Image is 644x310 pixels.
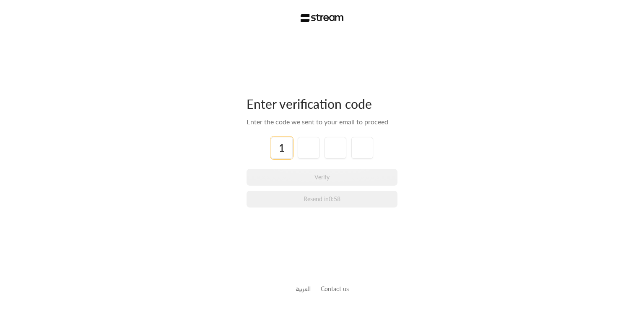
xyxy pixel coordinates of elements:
[321,284,349,293] button: Contact us
[301,14,344,22] img: Stream Logo
[247,117,397,127] div: Enter the code we sent to your email to proceed
[321,285,349,292] a: Contact us
[296,281,311,297] a: العربية
[247,96,397,112] div: Enter verification code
